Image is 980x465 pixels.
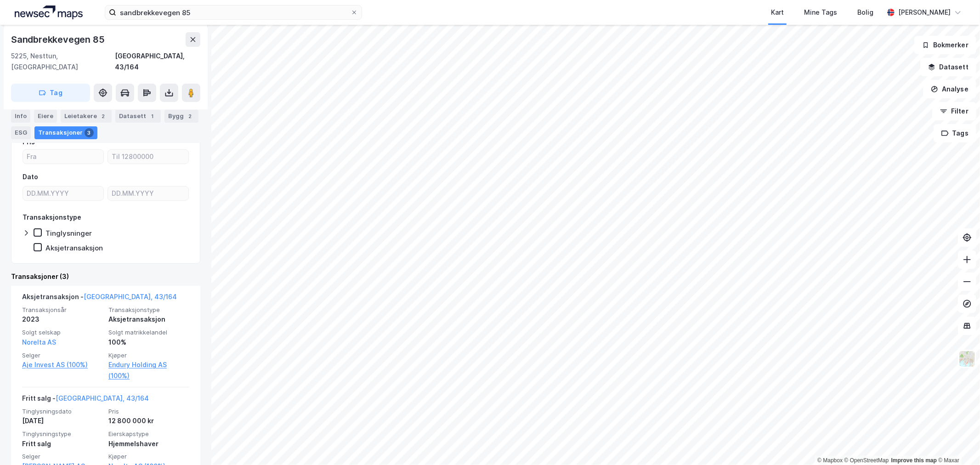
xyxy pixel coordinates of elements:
[108,415,189,426] div: 12 800 000 kr
[45,244,103,252] div: Aksjetransaksjon
[115,109,161,122] div: Datasett
[22,329,103,336] span: Solgt selskap
[898,7,951,18] div: [PERSON_NAME]
[23,187,103,200] input: DD.MM.YYYY
[11,109,30,122] div: Info
[108,150,188,164] input: Til 12800000
[34,109,57,122] div: Eiere
[11,51,115,73] div: 5225, Nesttun, [GEOGRAPHIC_DATA]
[115,51,200,73] div: [GEOGRAPHIC_DATA], 43/164
[85,128,94,137] div: 3
[34,126,97,139] div: Transaksjoner
[857,7,873,18] div: Bolig
[108,329,189,336] span: Solgt matrikkelandel
[108,359,189,381] a: Endury Holding AS (100%)
[108,187,188,200] input: DD.MM.YYYY
[22,314,103,325] div: 2023
[108,438,189,449] div: Hjemmelshaver
[22,408,103,415] span: Tinglysningsdato
[22,359,103,370] a: Aje Invest AS (100%)
[23,171,38,182] div: Dato
[923,80,976,98] button: Analyse
[817,457,843,464] a: Mapbox
[108,306,189,314] span: Transaksjonstype
[99,111,108,120] div: 2
[934,421,980,465] iframe: Chat Widget
[164,109,198,122] div: Bygg
[22,338,56,346] a: Norelta AS
[844,457,889,464] a: OpenStreetMap
[108,453,189,460] span: Kjøper
[148,111,157,120] div: 1
[22,430,103,438] span: Tinglysningstype
[108,430,189,438] span: Eierskapstype
[22,453,103,460] span: Selger
[108,408,189,415] span: Pris
[23,212,81,223] div: Transaksjonstype
[958,350,976,368] img: Z
[108,352,189,359] span: Kjøper
[23,150,103,164] input: Fra
[932,102,976,120] button: Filter
[11,126,31,139] div: ESG
[45,229,92,238] div: Tinglysninger
[920,58,976,76] button: Datasett
[11,271,200,282] div: Transaksjoner (3)
[15,6,83,19] img: logo.a4113a55bc3d86da70a041830d287a7e.svg
[22,415,103,426] div: [DATE]
[11,32,106,47] div: Sandbrekkevegen 85
[22,393,149,408] div: Fritt salg -
[22,438,103,449] div: Fritt salg
[914,36,976,54] button: Bokmerker
[891,457,937,464] a: Improve this map
[771,7,784,18] div: Kart
[56,394,149,402] a: [GEOGRAPHIC_DATA], 43/164
[934,124,976,142] button: Tags
[804,7,837,18] div: Mine Tags
[22,352,103,359] span: Selger
[61,109,112,122] div: Leietakere
[22,306,103,314] span: Transaksjonsår
[84,293,177,301] a: [GEOGRAPHIC_DATA], 43/164
[116,6,351,19] input: Søk på adresse, matrikkel, gårdeiere, leietakere eller personer
[186,111,195,120] div: 2
[11,84,90,102] button: Tag
[108,314,189,325] div: Aksjetransaksjon
[108,337,189,348] div: 100%
[22,291,177,306] div: Aksjetransaksjon -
